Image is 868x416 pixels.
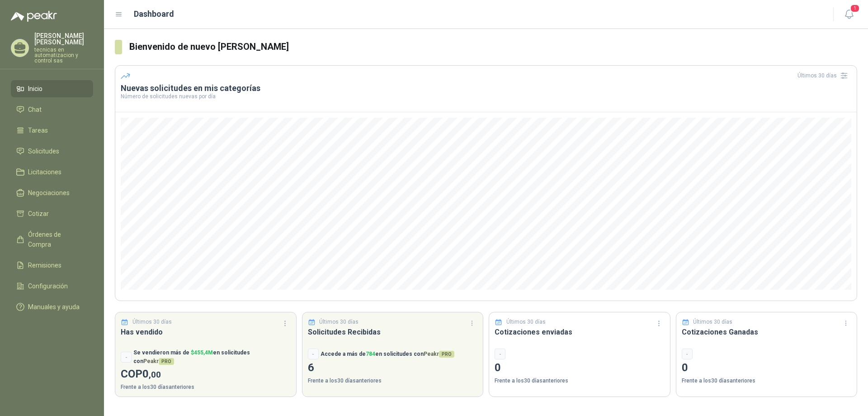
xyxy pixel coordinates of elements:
span: PRO [159,358,174,365]
div: Últimos 30 días [797,68,851,83]
h3: Solicitudes Recibidas [308,326,478,338]
p: Frente a los 30 días anteriores [682,377,852,385]
span: Chat [28,105,42,115]
a: Cotizar [11,205,93,222]
div: - [495,349,505,359]
p: tecnicas en automatizacion y control sas [34,47,93,63]
a: Inicio [11,80,93,97]
span: Configuración [28,281,68,291]
a: Manuales y ayuda [11,298,93,316]
span: Peakr [143,358,174,364]
span: Cotizar [28,209,49,219]
p: Últimos 30 días [132,318,172,326]
p: 0 [682,359,852,377]
h1: Dashboard [134,8,174,20]
span: 0 [142,368,161,380]
p: Frente a los 30 días anteriores [495,377,665,385]
p: 6 [308,359,478,377]
span: ,00 [149,369,161,380]
span: 1 [850,4,860,13]
h3: Bienvenido de nuevo [PERSON_NAME] [129,40,857,54]
a: Remisiones [11,257,93,274]
a: Tareas [11,122,93,139]
a: Solicitudes [11,143,93,160]
span: PRO [439,351,454,358]
p: Últimos 30 días [319,318,359,326]
div: - [308,349,319,359]
p: COP [121,366,291,383]
span: Remisiones [28,260,61,270]
h3: Nuevas solicitudes en mis categorías [121,83,851,94]
p: Frente a los 30 días anteriores [308,377,478,385]
span: Órdenes de Compra [28,230,85,249]
p: 0 [495,359,665,377]
h3: Cotizaciones enviadas [495,326,665,338]
p: Accede a más de en solicitudes con [321,350,454,359]
button: 1 [841,6,857,23]
span: Licitaciones [28,167,61,177]
a: Negociaciones [11,184,93,201]
span: Manuales y ayuda [28,302,80,312]
span: Tareas [28,125,48,135]
h3: Cotizaciones Ganadas [682,326,852,338]
p: [PERSON_NAME] [PERSON_NAME] [34,33,93,45]
div: - [121,352,132,363]
img: Logo peakr [11,11,57,22]
a: Configuración [11,277,93,295]
span: Peakr [424,351,454,357]
span: 784 [366,351,375,357]
p: Número de solicitudes nuevas por día [121,94,851,99]
a: Chat [11,101,93,118]
span: Inicio [28,84,42,94]
p: Últimos 30 días [506,318,546,326]
a: Órdenes de Compra [11,226,93,253]
p: Últimos 30 días [693,318,732,326]
p: Se vendieron más de en solicitudes con [133,349,291,366]
span: $ 455,4M [191,349,213,356]
a: Licitaciones [11,163,93,181]
div: - [682,349,693,359]
span: Solicitudes [28,146,59,156]
span: Negociaciones [28,188,70,198]
h3: Has vendido [121,326,291,338]
p: Frente a los 30 días anteriores [121,383,291,392]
